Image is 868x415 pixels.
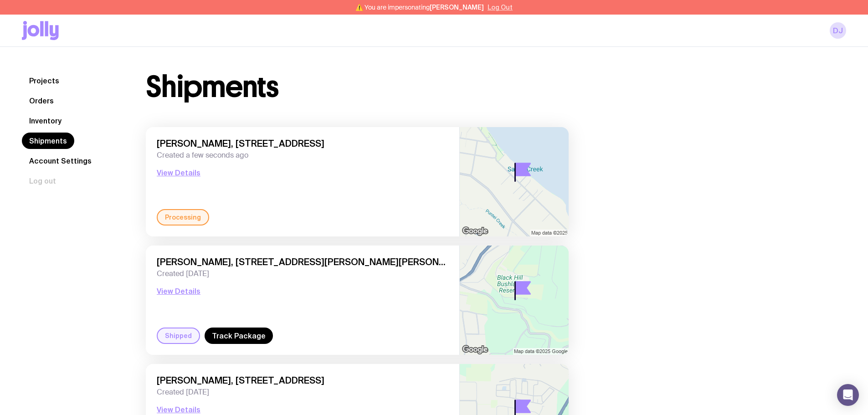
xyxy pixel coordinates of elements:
button: Log out [22,173,63,189]
span: Created a few seconds ago [157,151,448,160]
h1: Shipments [146,72,278,102]
button: View Details [157,404,200,415]
button: Log Out [488,4,513,11]
a: Projects [22,72,67,89]
a: DJ [830,22,846,39]
span: [PERSON_NAME] [430,4,484,11]
a: Orders [22,92,61,109]
a: Track Package [205,328,273,344]
div: Open Intercom Messenger [837,384,859,406]
a: Shipments [22,133,74,149]
span: [PERSON_NAME], [STREET_ADDRESS] [157,375,448,386]
div: Shipped [157,328,200,344]
span: Created [DATE] [157,269,448,278]
span: ⚠️ You are impersonating [355,4,484,11]
span: Created [DATE] [157,388,448,397]
button: View Details [157,286,200,297]
img: staticmap [460,246,569,355]
img: staticmap [460,127,569,236]
div: Processing [157,209,209,225]
a: Account Settings [22,153,99,169]
span: [PERSON_NAME], [STREET_ADDRESS][PERSON_NAME][PERSON_NAME] [157,256,448,267]
span: [PERSON_NAME], [STREET_ADDRESS] [157,138,448,149]
a: Inventory [22,113,69,129]
button: View Details [157,167,200,178]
